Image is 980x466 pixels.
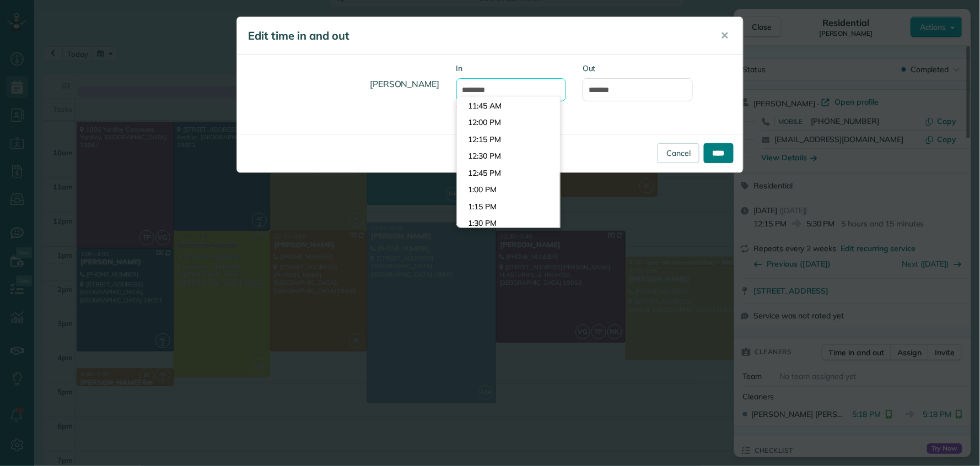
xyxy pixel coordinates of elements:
[248,28,706,44] h5: Edit time in and out
[583,63,693,74] label: Out
[457,148,560,165] li: 12:30 PM
[658,143,699,163] a: Cancel
[457,215,560,232] li: 1:30 PM
[245,68,440,100] h4: [PERSON_NAME]
[456,63,567,74] label: In
[457,131,560,148] li: 12:15 PM
[457,198,560,215] li: 1:15 PM
[457,165,560,182] li: 12:45 PM
[457,114,560,131] li: 12:00 PM
[721,29,729,42] span: ✕
[457,97,560,115] li: 11:45 AM
[457,181,560,198] li: 1:00 PM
